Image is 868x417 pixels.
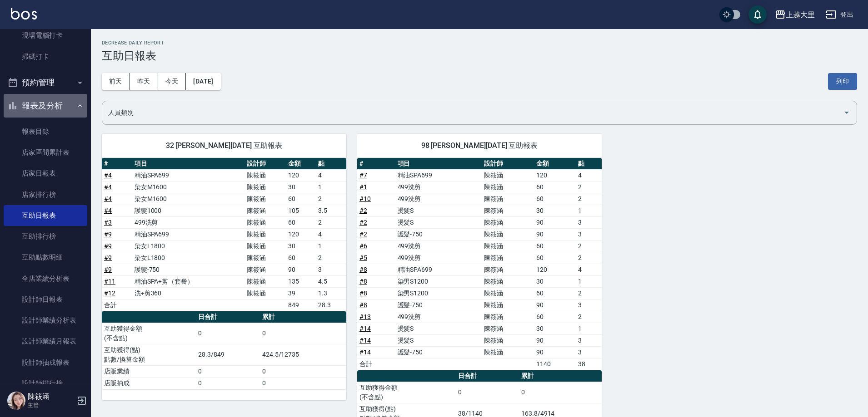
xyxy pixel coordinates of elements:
[482,205,534,216] td: 陳筱涵
[395,193,482,205] td: 499洗剪
[359,183,367,191] a: #1
[482,275,534,287] td: 陳筱涵
[534,334,576,346] td: 90
[102,49,857,62] h3: 互助日報表
[786,9,815,20] div: 上越大里
[482,240,534,252] td: 陳筱涵
[132,287,244,299] td: 洗+剪360
[368,141,591,150] span: 98 [PERSON_NAME][DATE] 互助報表
[132,193,244,205] td: 染女M1600
[534,299,576,311] td: 90
[4,71,87,94] button: 預約管理
[102,311,346,389] table: a dense table
[576,193,602,205] td: 2
[395,311,482,323] td: 499洗剪
[316,275,346,287] td: 4.5
[576,323,602,334] td: 1
[395,181,482,193] td: 499洗剪
[316,216,346,228] td: 2
[4,373,87,394] a: 設計師排行榜
[576,264,602,275] td: 4
[359,301,367,309] a: #8
[576,358,602,370] td: 38
[104,278,115,285] a: #11
[286,275,316,287] td: 135
[4,331,87,352] a: 設計師業績月報表
[534,323,576,334] td: 30
[286,264,316,275] td: 90
[359,337,371,344] a: #14
[104,254,112,261] a: #9
[196,323,260,344] td: 0
[244,240,286,252] td: 陳筱涵
[534,205,576,216] td: 30
[456,382,519,403] td: 0
[395,205,482,216] td: 燙髮S
[244,275,286,287] td: 陳筱涵
[4,268,87,289] a: 全店業績分析表
[534,275,576,287] td: 30
[104,231,112,238] a: #9
[828,73,857,90] button: 列印
[482,252,534,264] td: 陳筱涵
[316,228,346,240] td: 4
[395,264,482,275] td: 精油SPA699
[286,158,316,170] th: 金額
[4,352,87,373] a: 設計師抽成報表
[534,228,576,240] td: 90
[196,377,260,389] td: 0
[395,158,482,170] th: 項目
[482,216,534,228] td: 陳筱涵
[482,264,534,275] td: 陳筱涵
[359,325,371,332] a: #14
[395,228,482,240] td: 護髮-750
[132,181,244,193] td: 染女M1600
[534,158,576,170] th: 金額
[519,382,602,403] td: 0
[106,105,839,121] input: 人員名稱
[519,370,602,382] th: 累計
[534,181,576,193] td: 60
[534,358,576,370] td: 1140
[576,181,602,193] td: 2
[482,287,534,299] td: 陳筱涵
[286,240,316,252] td: 30
[158,73,186,90] button: 今天
[244,205,286,216] td: 陳筱涵
[260,323,346,344] td: 0
[395,287,482,299] td: 染男S1200
[395,169,482,181] td: 精油SPA699
[104,242,112,250] a: #9
[7,392,25,410] img: Person
[576,299,602,311] td: 3
[316,158,346,170] th: 點
[132,205,244,216] td: 護髮1000
[286,252,316,264] td: 60
[395,334,482,346] td: 燙髮S
[11,8,37,20] img: Logo
[286,299,316,311] td: 849
[132,228,244,240] td: 精油SPA699
[130,73,158,90] button: 昨天
[104,172,112,179] a: #4
[395,275,482,287] td: 染男S1200
[104,266,112,273] a: #9
[104,195,112,202] a: #4
[576,158,602,170] th: 點
[534,193,576,205] td: 60
[357,382,456,403] td: 互助獲得金額 (不含點)
[260,344,346,365] td: 424.5/12735
[102,365,196,377] td: 店販業績
[132,252,244,264] td: 染女L1800
[28,392,74,401] h5: 陳筱涵
[4,226,87,247] a: 互助排行榜
[132,169,244,181] td: 精油SPA699
[359,254,367,261] a: #5
[316,264,346,275] td: 3
[4,184,87,205] a: 店家排行榜
[576,275,602,287] td: 1
[4,205,87,226] a: 互助日報表
[359,172,367,179] a: #7
[482,169,534,181] td: 陳筱涵
[359,266,367,273] a: #8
